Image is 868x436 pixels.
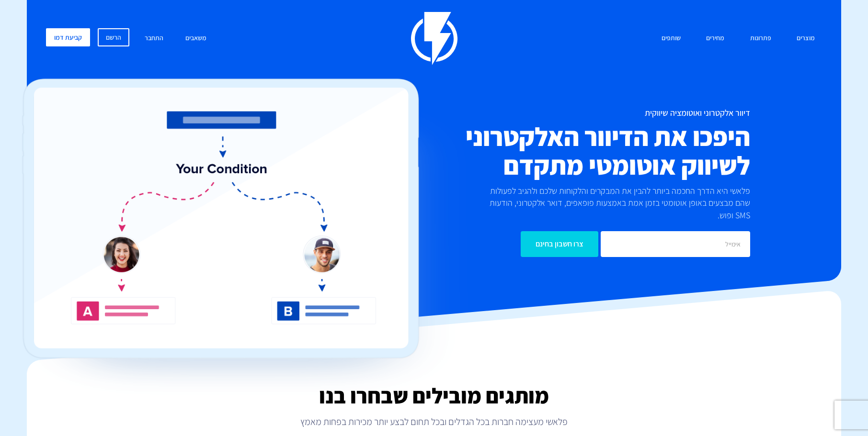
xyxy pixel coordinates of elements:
a: שותפים [654,28,688,49]
a: מחירים [699,28,731,49]
a: קביעת דמו [46,28,90,46]
h2: היפכו את הדיוור האלקטרוני לשיווק אוטומטי מתקדם [377,123,750,180]
a: פתרונות [743,28,778,49]
a: משאבים [178,28,214,49]
a: התחבר [137,28,171,49]
a: הרשם [98,28,129,46]
input: אימייל [601,231,750,257]
a: מוצרים [789,28,822,49]
p: פלאשי מעצימה חברות בכל הגדלים ובכל תחום לבצע יותר מכירות בפחות מאמץ [27,415,841,428]
p: פלאשי היא הדרך החכמה ביותר להבין את המבקרים והלקוחות שלכם ולהגיב לפעולות שהם מבצעים באופן אוטומטי... [474,185,751,222]
h1: דיוור אלקטרוני ואוטומציה שיווקית [377,108,750,118]
h2: מותגים מובילים שבחרו בנו [27,384,841,408]
input: צרו חשבון בחינם [521,231,598,257]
